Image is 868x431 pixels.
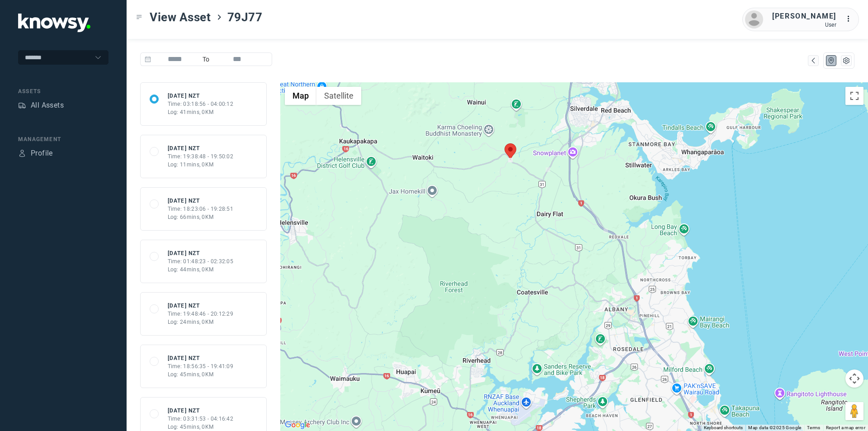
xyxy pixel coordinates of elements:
[168,354,234,362] div: [DATE] NZT
[168,362,234,370] div: Time: 18:56:35 - 19:41:09
[168,108,234,116] div: Log: 41mins, 0KM
[168,407,234,415] div: [DATE] NZT
[842,57,850,65] div: List
[745,10,763,28] img: avatar.png
[168,310,234,318] div: Time: 19:48:46 - 20:12:29
[199,52,213,66] span: To
[168,370,234,379] div: Log: 45mins, 0KM
[845,87,863,105] button: Toggle fullscreen view
[18,101,26,109] div: Assets
[168,197,234,205] div: [DATE] NZT
[168,152,234,161] div: Time: 19:38:48 - 19:50:02
[772,11,836,22] div: [PERSON_NAME]
[748,425,801,430] span: Map data ©2025 Google
[168,415,234,423] div: Time: 03:31:53 - 04:16:42
[845,369,863,388] button: Map camera controls
[807,425,821,430] a: Terms (opens in new tab)
[168,249,234,257] div: [DATE] NZT
[18,148,53,159] a: ProfileProfile
[136,14,142,20] div: Toggle Menu
[704,425,743,431] button: Keyboard shortcuts
[168,257,234,265] div: Time: 01:48:23 - 02:32:05
[845,14,856,26] div: :
[772,22,836,28] div: User
[285,87,316,105] button: Show street map
[168,205,234,213] div: Time: 18:23:06 - 19:28:51
[316,87,361,105] button: Show satellite imagery
[150,9,211,25] span: View Asset
[168,213,234,221] div: Log: 66mins, 0KM
[283,419,312,431] a: Open this area in Google Maps (opens a new window)
[168,100,234,108] div: Time: 03:18:56 - 04:00:12
[31,100,64,111] div: All Assets
[283,419,312,431] img: Google
[216,14,223,21] div: >
[168,302,234,310] div: [DATE] NZT
[826,425,865,430] a: Report a map error
[18,135,108,143] div: Management
[845,14,856,24] div: :
[827,57,835,65] div: Map
[31,148,53,159] div: Profile
[168,265,234,274] div: Log: 44mins, 0KM
[168,144,234,152] div: [DATE] NZT
[846,15,855,22] tspan: ...
[168,423,234,431] div: Log: 45mins, 0KM
[168,318,234,326] div: Log: 24mins, 0KM
[168,161,234,169] div: Log: 11mins, 0KM
[809,57,817,65] div: Map
[18,149,26,157] div: Profile
[845,402,863,420] button: Drag Pegman onto the map to open Street View
[168,92,234,100] div: [DATE] NZT
[18,87,108,95] div: Assets
[18,14,90,32] img: Application Logo
[227,9,263,25] span: 79J77
[18,100,64,111] a: AssetsAll Assets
